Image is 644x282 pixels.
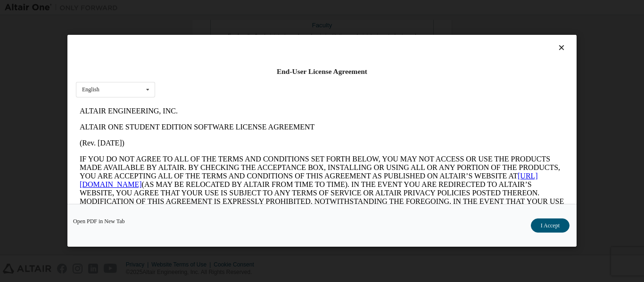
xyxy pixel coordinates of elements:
[4,69,462,85] a: [URL][DOMAIN_NAME]
[4,20,488,28] p: ALTAIR ONE STUDENT EDITION SOFTWARE LICENSE AGREEMENT
[82,87,99,93] div: English
[531,219,570,233] button: I Accept
[4,52,488,120] p: IF YOU DO NOT AGREE TO ALL OF THE TERMS AND CONDITIONS SET FORTH BELOW, YOU MAY NOT ACCESS OR USE...
[4,36,488,44] p: (Rev. [DATE])
[73,219,125,225] a: Open PDF in New Tab
[4,4,488,12] p: ALTAIR ENGINEERING, INC.
[76,67,568,76] div: End-User License Agreement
